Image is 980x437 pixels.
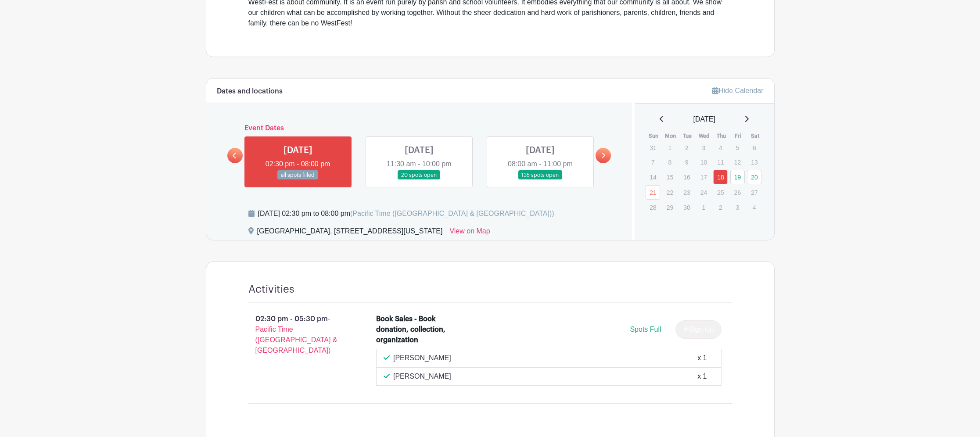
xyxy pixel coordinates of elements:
[630,326,661,333] span: Spots Full
[747,155,761,169] p: 13
[747,170,761,184] a: 20
[645,132,662,140] th: Sun
[679,132,696,140] th: Tue
[693,114,715,125] span: [DATE]
[730,201,745,214] p: 3
[696,170,711,184] p: 17
[713,201,728,214] p: 2
[712,87,763,94] a: Hide Calendar
[393,371,451,382] p: [PERSON_NAME]
[679,186,694,199] p: 23
[350,210,554,217] span: (Pacific Time ([GEOGRAPHIC_DATA] & [GEOGRAPHIC_DATA]))
[663,155,677,169] p: 8
[663,186,677,199] p: 22
[697,371,707,382] div: x 1
[646,170,660,184] p: 14
[713,141,728,154] p: 4
[679,170,694,184] p: 16
[449,226,490,240] a: View on Map
[663,201,677,214] p: 29
[679,201,694,214] p: 30
[696,186,711,199] p: 24
[663,141,677,154] p: 1
[696,132,713,140] th: Wed
[730,155,745,169] p: 12
[646,141,660,154] p: 31
[696,155,711,169] p: 10
[679,155,694,169] p: 9
[713,186,728,199] p: 25
[747,141,761,154] p: 6
[217,87,283,96] h6: Dates and locations
[243,124,596,133] h6: Event Dates
[696,141,711,154] p: 3
[730,141,745,154] p: 5
[258,208,554,219] div: [DATE] 02:30 pm to 08:00 pm
[747,132,764,140] th: Sat
[662,132,679,140] th: Mon
[646,185,660,200] a: 21
[234,310,363,359] p: 02:30 pm - 05:30 pm
[747,201,761,214] p: 4
[713,155,728,169] p: 11
[730,132,747,140] th: Fri
[646,155,660,169] p: 7
[713,132,730,140] th: Thu
[393,353,451,363] p: [PERSON_NAME]
[376,314,452,345] div: Book Sales - Book donation, collection, organization
[646,201,660,214] p: 28
[696,201,711,214] p: 1
[257,226,443,240] div: [GEOGRAPHIC_DATA], [STREET_ADDRESS][US_STATE]
[747,186,761,199] p: 27
[697,353,707,363] div: x 1
[730,186,745,199] p: 26
[730,170,745,184] a: 19
[663,170,677,184] p: 15
[248,283,294,296] h4: Activities
[679,141,694,154] p: 2
[713,170,728,184] a: 18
